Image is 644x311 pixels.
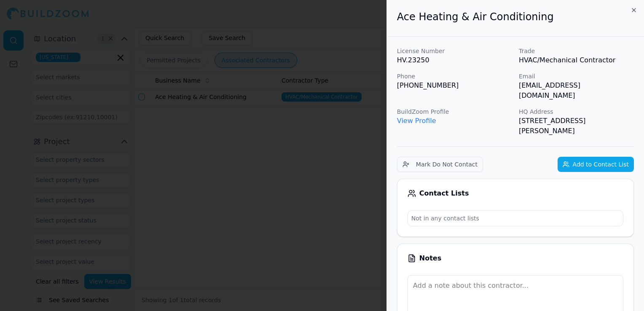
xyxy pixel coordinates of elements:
div: Contact Lists [408,189,623,198]
p: [STREET_ADDRESS][PERSON_NAME] [519,116,634,136]
button: Add to Contact List [558,157,634,172]
p: Trade [519,47,634,55]
p: HV.23250 [397,55,512,65]
p: Email [519,72,634,80]
p: HVAC/Mechanical Contractor [519,55,634,65]
a: View Profile [397,117,436,125]
p: License Number [397,47,512,55]
p: HQ Address [519,107,634,116]
p: [EMAIL_ADDRESS][DOMAIN_NAME] [519,80,634,101]
p: BuildZoom Profile [397,107,512,116]
div: Notes [408,254,623,263]
p: Phone [397,72,512,80]
p: Not in any contact lists [408,211,623,226]
button: Mark Do Not Contact [397,157,483,172]
h2: Ace Heating & Air Conditioning [397,10,634,24]
p: [PHONE_NUMBER] [397,80,512,91]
